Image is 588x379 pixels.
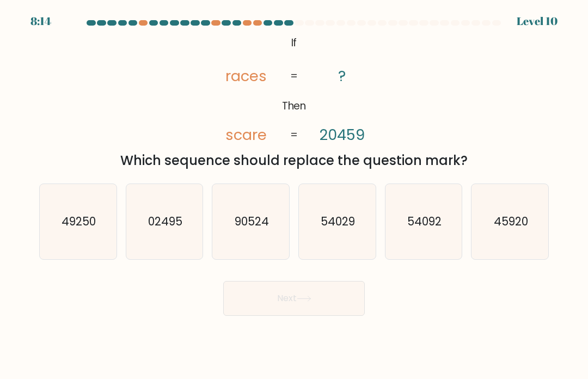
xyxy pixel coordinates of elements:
[225,66,267,86] tspan: races
[517,13,558,29] div: Level 10
[46,151,542,170] div: Which sequence should replace the question mark?
[493,213,528,229] text: 45920
[202,33,387,146] svg: @import url('[URL][DOMAIN_NAME]);
[338,66,346,86] tspan: ?
[62,213,96,229] text: 49250
[235,213,269,229] text: 90524
[407,213,442,229] text: 54092
[148,213,182,229] text: 02495
[225,125,267,145] tspan: scare
[281,99,306,114] tspan: Then
[290,69,298,84] tspan: =
[319,125,365,145] tspan: 20459
[223,281,365,316] button: Next
[290,128,298,143] tspan: =
[30,13,51,29] div: 8:14
[321,213,355,229] text: 54029
[291,35,297,50] tspan: If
